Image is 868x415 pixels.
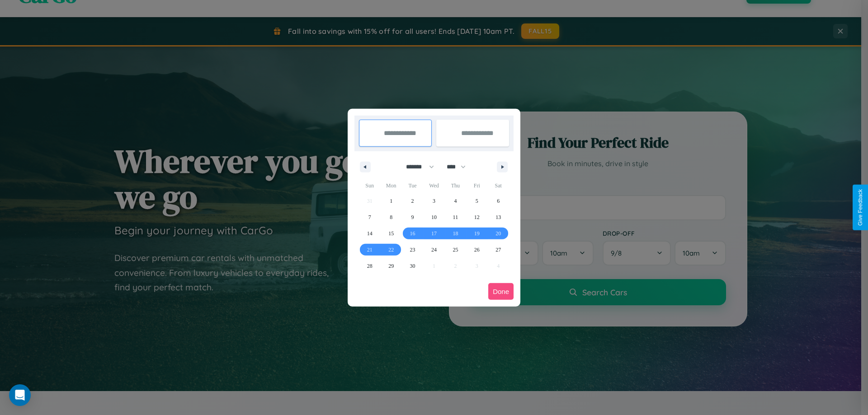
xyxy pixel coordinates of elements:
span: 28 [367,258,373,274]
div: Open Intercom Messenger [9,384,31,406]
button: 13 [488,209,509,225]
span: 25 [453,242,458,258]
span: 20 [495,225,501,242]
span: 12 [474,209,480,225]
span: 29 [388,258,394,274]
span: 22 [388,242,394,258]
span: 9 [411,209,414,225]
button: 18 [445,225,466,242]
button: 14 [359,225,380,242]
button: 10 [423,209,444,225]
span: 24 [431,242,437,258]
span: 19 [474,225,480,242]
button: 29 [380,258,401,274]
span: 26 [474,242,480,258]
span: 11 [453,209,458,225]
button: 1 [380,193,401,209]
button: 15 [380,225,401,242]
button: 5 [466,193,487,209]
span: Thu [445,178,466,193]
div: Give Feedback [857,189,863,226]
button: 20 [488,225,509,242]
span: 23 [410,242,415,258]
span: Wed [423,178,444,193]
button: 25 [445,242,466,258]
button: 27 [488,242,509,258]
button: 11 [445,209,466,225]
span: 8 [390,209,392,225]
span: 3 [433,193,435,209]
button: 4 [445,193,466,209]
button: 16 [402,225,423,242]
button: 24 [423,242,444,258]
span: Tue [402,178,423,193]
span: 1 [390,193,392,209]
span: 16 [410,225,415,242]
button: 23 [402,242,423,258]
button: 22 [380,242,401,258]
button: 3 [423,193,444,209]
span: 2 [411,193,414,209]
span: 13 [495,209,501,225]
button: 2 [402,193,423,209]
button: 19 [466,225,487,242]
button: Done [488,283,514,300]
span: 15 [388,225,394,242]
button: 12 [466,209,487,225]
button: 6 [488,193,509,209]
span: Sat [488,178,509,193]
button: 21 [359,242,380,258]
button: 30 [402,258,423,274]
button: 9 [402,209,423,225]
button: 8 [380,209,401,225]
button: 17 [423,225,444,242]
span: 30 [410,258,415,274]
span: 14 [367,225,373,242]
span: 17 [431,225,437,242]
span: 21 [367,242,373,258]
span: 7 [368,209,371,225]
span: 4 [454,193,457,209]
button: 7 [359,209,380,225]
span: Fri [466,178,487,193]
span: Sun [359,178,380,193]
span: 27 [495,242,501,258]
span: Mon [380,178,401,193]
span: 5 [476,193,478,209]
button: 28 [359,258,380,274]
span: 6 [497,193,500,209]
span: 18 [453,225,458,242]
button: 26 [466,242,487,258]
span: 10 [431,209,437,225]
